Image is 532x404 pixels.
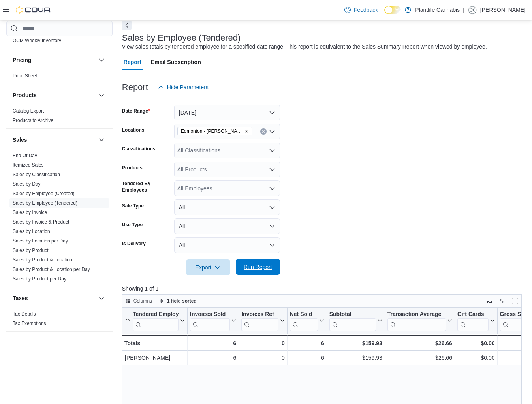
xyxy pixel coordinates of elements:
span: Report [124,54,141,70]
div: 6 [190,353,236,363]
button: Keyboard shortcuts [485,296,494,306]
h3: Report [122,83,148,92]
span: Sales by Invoice & Product [13,219,69,225]
span: End Of Day [13,152,37,159]
div: $26.66 [387,338,452,348]
span: Catalog Export [13,108,44,114]
div: Pricing [6,71,113,84]
button: All [174,218,280,234]
button: Sales [97,135,106,145]
label: Sale Type [122,203,144,209]
button: Sales [13,136,95,144]
button: Subtotal [329,311,382,331]
a: Sales by Classification [13,172,60,177]
p: Showing 1 of 1 [122,285,526,293]
h3: Products [13,91,37,99]
a: Tax Exemptions [13,321,46,326]
h3: Pricing [13,56,31,64]
a: Catalog Export [13,108,44,114]
button: Products [97,90,106,100]
button: Clear input [260,128,267,135]
div: 6 [190,338,236,348]
div: View sales totals by tendered employee for a specified date range. This report is equivalent to t... [122,43,487,51]
span: Sales by Day [13,181,41,187]
button: Next [122,21,132,30]
label: Locations [122,127,145,133]
div: $159.93 [329,338,382,348]
span: Feedback [354,6,378,14]
a: Sales by Day [13,181,41,187]
div: Invoices Sold [190,311,230,331]
button: Invoices Ref [241,311,284,331]
button: Products [13,91,95,99]
div: Tendered Employee [133,311,179,331]
div: Gift Card Sales [457,311,489,331]
a: Sales by Product per Day [13,276,66,282]
label: Use Type [122,222,143,228]
button: All [174,199,280,215]
span: 1 field sorted [167,298,197,304]
div: $159.93 [329,353,382,363]
a: Sales by Employee (Tendered) [13,200,77,206]
span: Hide Parameters [167,83,209,91]
a: End Of Day [13,153,37,158]
button: Open list of options [269,147,275,154]
div: Subtotal [329,311,376,331]
a: Sales by Employee (Created) [13,191,75,196]
span: Products to Archive [13,117,53,124]
input: Dark Mode [384,6,401,14]
a: Sales by Invoice [13,210,47,215]
span: Edmonton - [PERSON_NAME] [181,127,243,135]
div: Transaction Average [387,311,446,318]
button: Display options [498,296,507,306]
a: Sales by Location per Day [13,238,68,244]
a: Tax Details [13,311,36,317]
div: Products [6,106,113,128]
div: 0 [241,338,284,348]
label: Products [122,165,143,171]
span: Sales by Employee (Tendered) [13,200,77,206]
div: OCM [6,36,113,49]
span: Sales by Employee (Created) [13,190,75,197]
span: Sales by Product & Location [13,257,72,263]
button: All [174,237,280,253]
button: Run Report [236,259,280,275]
div: $0.00 [457,338,495,348]
span: Tax Details [13,311,36,317]
span: Tax Exemptions [13,320,46,327]
span: Sales by Location per Day [13,238,68,244]
img: Cova [16,6,51,14]
span: Columns [133,298,152,304]
button: Export [186,259,230,275]
div: Tendered Employee [133,311,179,318]
label: Is Delivery [122,241,146,247]
button: Taxes [13,294,95,302]
div: Gift Cards [457,311,489,318]
button: Transaction Average [387,311,452,331]
label: Classifications [122,146,156,152]
a: Feedback [341,2,381,18]
span: Sales by Location [13,228,50,235]
h3: Sales by Employee (Tendered) [122,33,241,43]
button: Pricing [97,55,106,65]
span: Itemized Sales [13,162,44,168]
div: Subtotal [329,311,376,318]
button: Taxes [97,293,106,303]
button: Invoices Sold [190,311,236,331]
span: Email Subscription [151,54,201,70]
a: Price Sheet [13,73,37,79]
button: Pricing [13,56,95,64]
button: Hide Parameters [154,79,212,95]
a: OCM Weekly Inventory [13,38,61,43]
div: Invoices Ref [241,311,278,318]
button: Columns [122,296,155,306]
h3: Sales [13,136,27,144]
button: Open list of options [269,166,275,173]
a: Sales by Product [13,248,49,253]
div: $0.00 [457,353,495,363]
div: 6 [290,353,324,363]
a: Products to Archive [13,118,53,123]
button: Tendered Employee [125,311,185,331]
div: 6 [289,338,324,348]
